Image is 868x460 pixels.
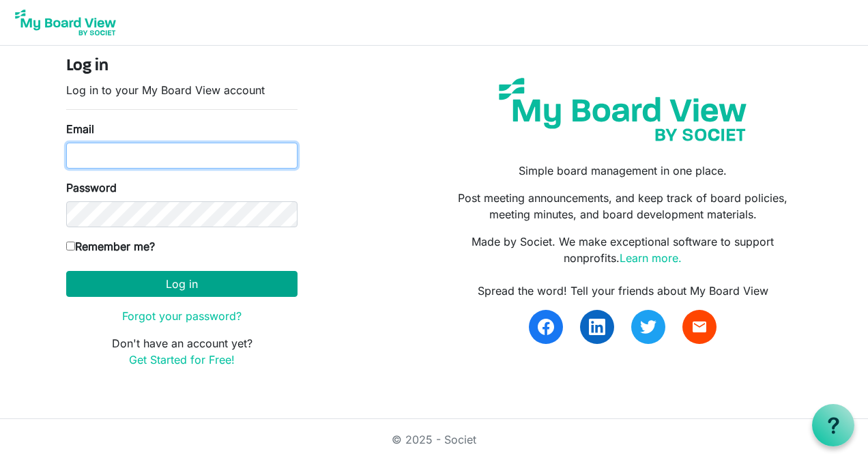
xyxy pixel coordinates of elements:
label: Email [66,121,94,137]
a: Forgot your password? [122,309,242,323]
a: Get Started for Free! [129,353,235,366]
img: my-board-view-societ.svg [489,68,757,152]
input: Remember me? [66,242,75,250]
p: Log in to your My Board View account [66,82,298,98]
p: Post meeting announcements, and keep track of board policies, meeting minutes, and board developm... [444,190,802,222]
span: email [691,319,708,335]
p: Simple board management in one place. [444,162,802,179]
img: facebook.svg [538,319,554,335]
a: Learn more. [620,251,682,265]
button: Log in [66,271,298,297]
label: Remember me? [66,238,155,255]
img: linkedin.svg [589,319,605,335]
div: Spread the word! Tell your friends about My Board View [444,283,802,299]
h4: Log in [66,57,298,76]
p: Made by Societ. We make exceptional software to support nonprofits. [444,233,802,266]
p: Don't have an account yet? [66,335,298,368]
label: Password [66,179,117,196]
img: My Board View Logo [11,5,120,40]
a: email [682,310,717,344]
img: twitter.svg [640,319,656,335]
a: © 2025 - Societ [392,433,476,446]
